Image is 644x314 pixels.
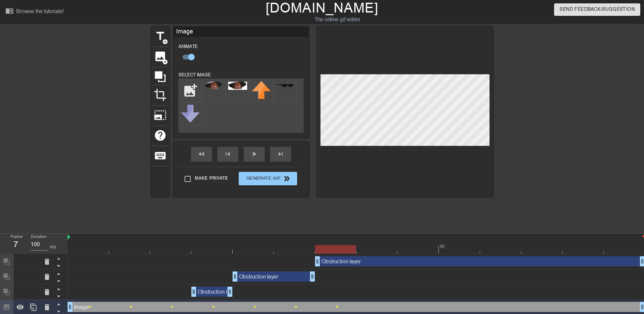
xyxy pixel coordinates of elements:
img: upvote.png [252,81,271,99]
span: drag_handle [314,258,321,265]
span: lens [336,305,339,308]
div: Browse the tutorials! [16,8,64,14]
button: Generate Gif [239,172,297,185]
span: keyboard [154,149,167,162]
span: photo_size_select_large [154,109,167,122]
span: lens [253,305,256,308]
span: lens [129,305,133,308]
span: lens [88,305,91,308]
div: Frame [5,234,26,253]
span: Generate Gif [241,175,294,183]
span: drag_handle [232,273,238,280]
span: title [154,30,167,43]
span: drag_handle [190,288,197,295]
div: Image [173,27,309,37]
div: 10 [439,243,446,250]
span: lens [171,305,174,308]
span: skip_next [277,150,285,158]
span: add_circle [162,39,168,45]
img: 4cLDI-gandalf%20T.jpg [228,82,247,90]
div: 7 [10,239,21,251]
span: skip_previous [224,150,232,158]
span: drag_handle [226,288,233,295]
label: Select Image [178,72,211,78]
span: fast_rewind [197,150,206,158]
label: Animate [178,43,198,50]
span: drag_handle [67,304,73,310]
label: Duration [31,235,47,239]
button: Send Feedback/Suggestion [554,3,640,16]
span: double_arrow [283,175,291,183]
span: crop [154,88,167,101]
span: menu_book [5,7,14,15]
span: help [154,129,167,142]
span: lens [294,305,297,308]
div: ms [50,243,56,251]
img: deal-with-it.png [276,84,294,87]
div: The online gif editor [218,15,457,23]
a: Browse the tutorials! [5,7,64,17]
span: drag_handle [309,273,316,280]
span: add_circle [162,59,168,65]
img: GaL4o-gandalf%20T.png [205,82,223,90]
span: Send Feedback/Suggestion [559,5,635,14]
span: image [154,50,167,63]
img: downvote.png [181,105,200,123]
span: Make Private [195,175,228,182]
span: play_arrow [250,150,258,158]
a: [DOMAIN_NAME] [266,0,378,16]
span: lens [212,305,215,308]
